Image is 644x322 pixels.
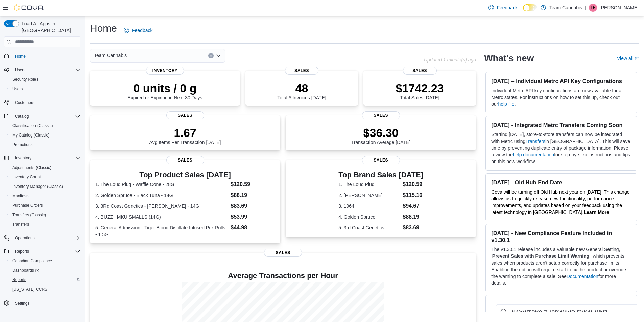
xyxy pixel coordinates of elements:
[15,67,25,73] span: Users
[1,298,83,308] button: Settings
[9,257,80,265] span: Canadian Compliance
[12,77,38,82] span: Security Roles
[513,152,554,157] a: help documentation
[12,165,51,170] span: Adjustments (Classic)
[12,154,80,162] span: Inventory
[403,180,423,189] dd: $120.59
[338,171,423,179] h3: Top Brand Sales [DATE]
[12,132,50,138] span: My Catalog (Classic)
[9,182,66,191] a: Inventory Manager (Classic)
[491,87,631,107] p: Individual Metrc API key configurations are now available for all Metrc states. For instructions ...
[12,247,32,255] button: Reports
[216,53,221,58] button: Open list of options
[491,246,631,287] p: The v1.30.1 release includes a valuable new General Setting, ' ', which prevents sales when produ...
[9,85,25,93] a: Users
[231,191,275,199] dd: $88.19
[12,99,37,107] a: Customers
[403,202,423,210] dd: $94.67
[9,257,55,265] a: Canadian Compliance
[12,184,63,189] span: Inventory Manager (Classic)
[9,131,52,139] a: My Catalog (Classic)
[338,203,400,209] dt: 3. 1964
[12,112,31,120] button: Catalog
[149,126,221,145] div: Avg Items Per Transaction [DATE]
[15,155,31,161] span: Inventory
[9,122,56,130] a: Classification (Classic)
[635,57,639,61] svg: External link
[9,131,80,139] span: My Catalog (Classic)
[9,173,44,181] a: Inventory Count
[7,266,83,275] a: Dashboards
[396,81,444,95] p: $1742.23
[128,81,202,100] div: Expired or Expiring in Next 30 Days
[338,214,400,220] dt: 4. Golden Spruce
[7,75,83,84] button: Security Roles
[12,142,33,147] span: Promotions
[617,56,639,61] a: View allExternal link
[1,112,83,121] button: Catalog
[1,65,83,75] button: Users
[231,224,275,232] dd: $44.98
[1,153,83,163] button: Inventory
[1,98,83,107] button: Customers
[7,84,83,94] button: Users
[95,192,228,199] dt: 2. Golden Spruce - Black Tuna - 14G
[12,123,53,128] span: Classification (Classic)
[12,193,29,199] span: Manifests
[585,4,586,12] p: |
[9,182,80,191] span: Inventory Manager (Classic)
[231,213,275,221] dd: $53.99
[491,78,631,84] h3: [DATE] – Individual Metrc API Key Configurations
[396,81,444,100] div: Total Sales [DATE]
[9,266,42,274] a: Dashboards
[9,141,35,149] a: Promotions
[7,201,83,210] button: Purchase Orders
[12,277,26,282] span: Reports
[491,179,631,186] h3: [DATE] - Old Hub End Date
[9,75,41,83] a: Security Roles
[12,258,52,264] span: Canadian Compliance
[9,211,80,219] span: Transfers (Classic)
[424,57,476,63] p: Updated 1 minute(s) ago
[7,172,83,182] button: Inventory Count
[166,111,204,119] span: Sales
[1,233,83,243] button: Operations
[208,53,214,58] button: Clear input
[12,203,43,208] span: Purchase Orders
[15,54,26,59] span: Home
[491,122,631,128] h3: [DATE] - Integrated Metrc Transfers Coming Soon
[7,220,83,229] button: Transfers
[9,85,80,93] span: Users
[9,220,80,228] span: Transfers
[128,81,202,95] p: 0 units / 0 g
[338,192,400,199] dt: 2. [PERSON_NAME]
[264,249,302,257] span: Sales
[600,4,639,12] p: [PERSON_NAME]
[7,182,83,191] button: Inventory Manager (Classic)
[7,163,83,172] button: Adjustments (Classic)
[166,156,204,164] span: Sales
[12,66,28,74] button: Users
[1,51,83,61] button: Home
[584,209,609,215] a: Learn More
[7,140,83,149] button: Promotions
[12,268,39,273] span: Dashboards
[491,131,631,165] p: Starting [DATE], store-to-store transfers can now be integrated with Metrc using in [GEOGRAPHIC_D...
[338,224,400,231] dt: 5. 3rd Coast Genetics
[589,4,597,12] div: Tom Finnigan
[146,67,184,75] span: Inventory
[9,164,80,172] span: Adjustments (Classic)
[14,4,44,11] img: Cova
[362,111,400,119] span: Sales
[9,285,50,293] a: [US_STATE] CCRS
[15,235,35,241] span: Operations
[591,4,596,12] span: TF
[231,202,275,210] dd: $83.69
[15,114,29,119] span: Catalog
[15,100,34,105] span: Customers
[338,181,400,188] dt: 1. The Loud Plug
[12,112,80,120] span: Catalog
[12,287,47,292] span: [US_STATE] CCRS
[95,224,228,238] dt: 5. General Admission - Tiger Blood Distillate Infused Pre-Rolls - 1.5G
